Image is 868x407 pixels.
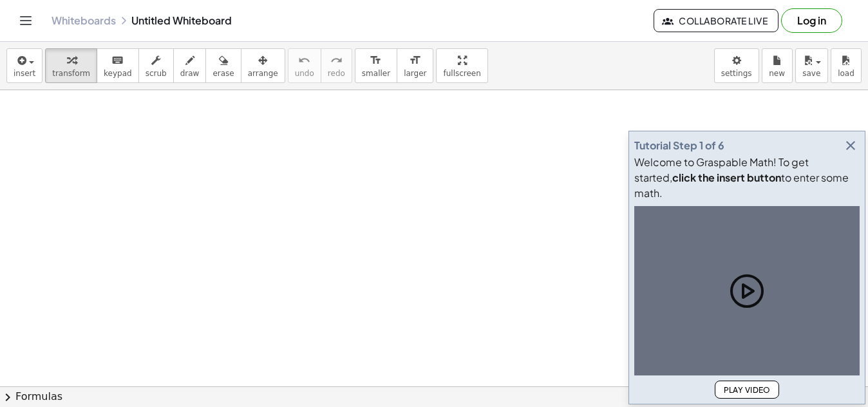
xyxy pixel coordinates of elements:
i: format_size [409,53,421,68]
button: erase [205,48,241,83]
span: load [838,69,854,78]
button: draw [173,48,207,83]
div: Welcome to Graspable Math! To get started, to enter some math. [634,155,860,201]
span: settings [721,69,752,78]
span: redo [328,69,345,78]
button: Toggle navigation [15,10,36,31]
button: Collaborate Live [654,9,778,32]
span: smaller [362,69,390,78]
span: transform [52,69,90,78]
i: redo [330,53,343,68]
span: save [802,69,820,78]
i: keyboard [111,53,124,68]
button: transform [45,48,97,83]
span: erase [212,69,234,78]
i: undo [298,53,310,68]
button: scrub [138,48,174,83]
button: fullscreen [436,48,487,83]
span: insert [14,69,35,78]
span: Play Video [723,385,771,395]
span: fullscreen [443,69,480,78]
button: undoundo [288,48,321,83]
button: load [831,48,862,83]
button: new [762,48,793,83]
button: settings [714,48,759,83]
i: format_size [370,53,382,68]
span: arrange [248,69,278,78]
button: format_sizesmaller [355,48,397,83]
button: save [795,48,828,83]
button: Play Video [715,381,779,399]
span: Collaborate Live [665,15,768,26]
div: Tutorial Step 1 of 6 [634,138,724,153]
button: Log in [781,8,842,33]
button: redoredo [321,48,352,83]
span: keypad [104,69,132,78]
button: arrange [241,48,285,83]
button: keyboardkeypad [97,48,139,83]
span: new [769,69,785,78]
span: scrub [146,69,167,78]
span: larger [404,69,426,78]
button: format_sizelarger [397,48,433,83]
span: draw [180,69,200,78]
button: insert [6,48,42,83]
span: undo [295,69,314,78]
b: click the insert button [672,171,781,184]
a: Whiteboards [52,14,116,27]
